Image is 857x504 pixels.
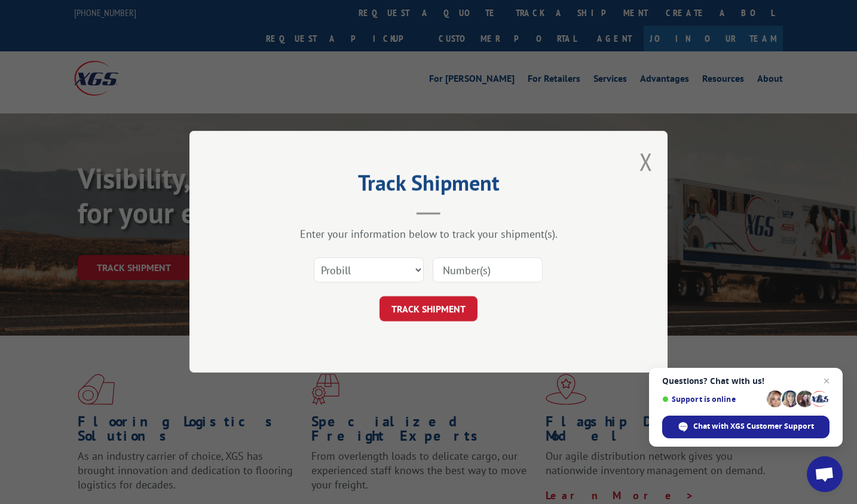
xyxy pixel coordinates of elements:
[662,395,763,404] span: Support is online
[662,376,830,386] span: Questions? Chat with us!
[819,374,834,388] span: Close chat
[249,174,608,197] h2: Track Shipment
[662,416,830,438] div: Chat with XGS Customer Support
[693,421,814,432] span: Chat with XGS Customer Support
[639,146,653,177] button: Close modal
[433,258,543,283] input: Number(s)
[807,456,843,492] div: Open chat
[379,297,478,322] button: TRACK SHIPMENT
[249,228,608,241] div: Enter your information below to track your shipment(s).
